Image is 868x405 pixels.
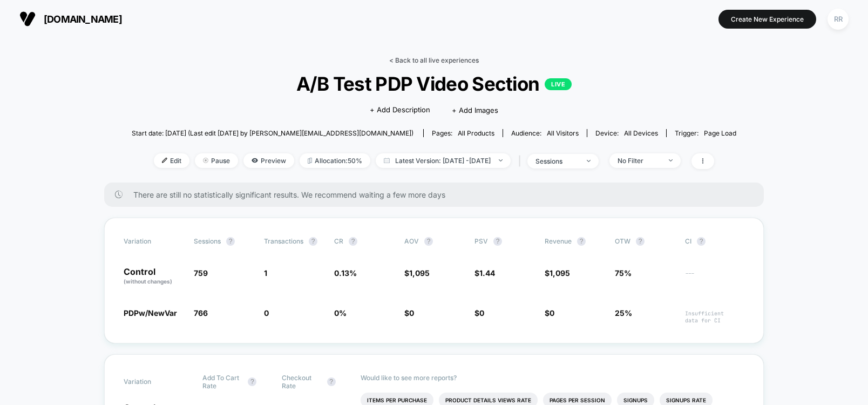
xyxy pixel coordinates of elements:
[618,157,661,165] div: No Filter
[424,237,433,246] button: ?
[19,11,36,27] img: Visually logo
[452,106,498,114] span: + Add Images
[675,129,736,137] div: Trigger:
[384,158,390,163] img: calendar
[624,129,658,137] span: all devices
[124,278,172,285] span: (without changes)
[334,308,347,318] span: 0 %
[577,237,586,246] button: ?
[545,237,572,245] span: Revenue
[162,72,706,95] span: A/B Test PDP Video Section
[124,374,183,390] span: Variation
[704,129,736,137] span: Page Load
[545,268,570,278] span: $
[685,270,744,286] span: ---
[547,129,579,137] span: All Visitors
[194,268,208,278] span: 759
[44,13,122,25] span: [DOMAIN_NAME]
[133,190,742,199] span: There are still no statistically significant results. We recommend waiting a few more days
[409,268,430,278] span: 1,095
[550,308,554,318] span: 0
[511,129,579,137] div: Audience:
[587,129,666,137] span: Device:
[132,129,413,137] span: Start date: [DATE] (Last edit [DATE] by [PERSON_NAME][EMAIL_ADDRESS][DOMAIN_NAME])
[203,158,208,163] img: end
[685,237,744,246] span: CI
[243,153,294,168] span: Preview
[309,237,317,246] button: ?
[349,237,357,246] button: ?
[300,153,370,168] span: Allocation: 50%
[615,237,674,246] span: OTW
[154,153,189,168] span: Edit
[404,237,419,245] span: AOV
[16,10,125,28] button: [DOMAIN_NAME]
[474,308,484,318] span: $
[669,159,673,161] img: end
[636,237,645,246] button: ?
[516,153,527,169] span: |
[474,237,488,245] span: PSV
[493,237,502,246] button: ?
[124,267,183,286] p: Control
[264,237,303,245] span: Transactions
[545,78,572,90] p: LIVE
[226,237,235,246] button: ?
[499,159,503,161] img: end
[458,129,494,137] span: all products
[409,308,414,318] span: 0
[474,268,495,278] span: $
[550,268,570,278] span: 1,095
[535,157,579,165] div: sessions
[615,308,632,318] span: 25%
[718,10,816,29] button: Create New Experience
[479,308,484,318] span: 0
[370,105,430,116] span: + Add Description
[202,374,242,390] span: Add To Cart Rate
[404,308,414,318] span: $
[587,160,591,162] img: end
[282,374,322,390] span: Checkout Rate
[361,374,744,382] p: Would like to see more reports?
[479,268,495,278] span: 1.44
[404,268,430,278] span: $
[389,56,479,64] a: < Back to all live experiences
[334,268,357,278] span: 0.13 %
[308,158,312,164] img: rebalance
[248,377,256,386] button: ?
[264,268,267,278] span: 1
[697,237,706,246] button: ?
[432,129,494,137] div: Pages:
[685,310,744,324] span: Insufficient data for CI
[162,158,167,163] img: edit
[194,237,221,245] span: Sessions
[124,308,177,318] span: PDPw/NewVar
[545,308,554,318] span: $
[828,9,849,30] div: RR
[195,153,238,168] span: Pause
[334,237,343,245] span: CR
[376,153,511,168] span: Latest Version: [DATE] - [DATE]
[615,268,632,278] span: 75%
[824,8,852,30] button: RR
[124,237,183,246] span: Variation
[327,377,336,386] button: ?
[264,308,269,318] span: 0
[194,308,208,318] span: 766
